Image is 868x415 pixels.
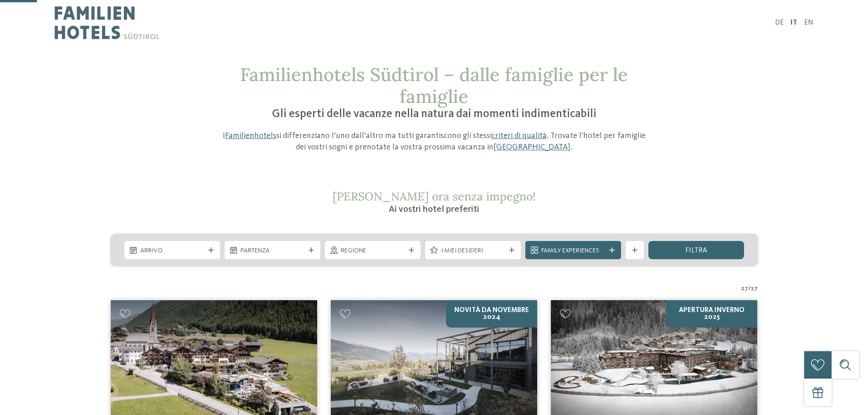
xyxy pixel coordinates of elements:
[748,284,751,293] span: /
[741,284,748,293] span: 27
[541,246,605,256] span: Family Experiences
[804,19,813,26] a: EN
[240,63,628,108] span: Familienhotels Südtirol – dalle famiglie per le famiglie
[493,143,570,151] a: [GEOGRAPHIC_DATA]
[140,246,204,256] span: Arrivo
[791,19,797,26] a: IT
[225,132,276,140] a: Familienhotels
[333,189,536,204] span: [PERSON_NAME] ora senza impegno!
[389,205,479,214] span: Ai vostri hotel preferiti
[685,247,707,254] span: filtra
[441,246,505,256] span: I miei desideri
[751,284,758,293] span: 27
[218,130,651,153] p: I si differenziano l’uno dall’altro ma tutti garantiscono gli stessi . Trovate l’hotel per famigl...
[241,246,304,256] span: Partenza
[492,132,547,140] a: criteri di qualità
[272,108,596,120] span: Gli esperti delle vacanze nella natura dai momenti indimenticabili
[775,19,784,26] a: DE
[341,246,405,256] span: Regione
